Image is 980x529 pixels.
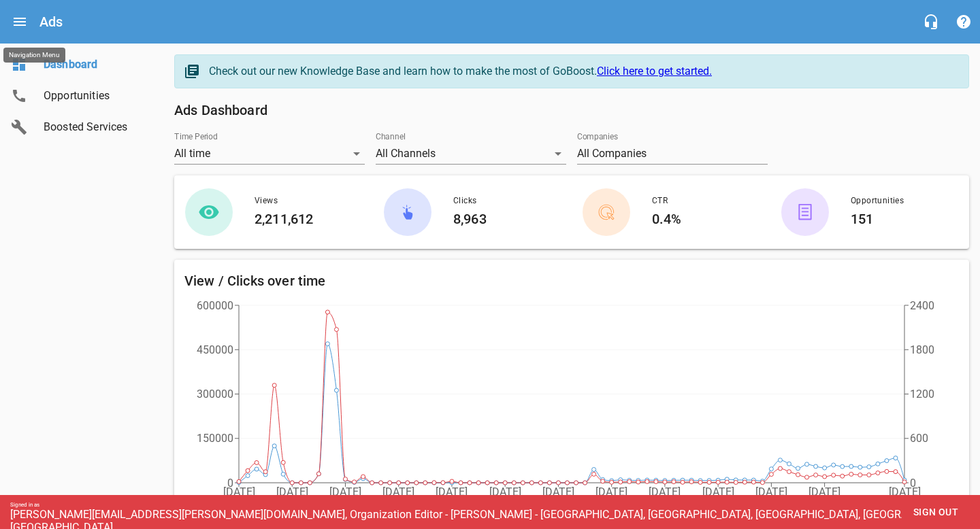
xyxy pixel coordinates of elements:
tspan: 0 [227,477,233,490]
tspan: [DATE] [649,485,681,498]
button: Support Portal [947,5,980,38]
tspan: 1800 [910,343,934,356]
div: All time [174,143,365,165]
tspan: 600000 [197,299,233,312]
span: Boosted Services [44,119,147,135]
tspan: 450000 [197,343,233,356]
tspan: [DATE] [755,485,787,498]
tspan: [DATE] [595,485,627,498]
span: Opportunities [44,88,147,104]
button: Sign out [902,500,970,525]
tspan: [DATE] [276,485,308,498]
tspan: [DATE] [889,485,921,498]
div: All Channels [376,143,566,165]
tspan: 300000 [197,388,233,400]
a: Click here to get started. [597,65,712,78]
label: Companies [577,133,618,141]
tspan: [DATE] [542,485,574,498]
h6: 8,963 [453,208,550,230]
h6: Ads Dashboard [174,99,969,121]
tspan: [DATE] [436,485,468,498]
span: CTR [652,194,749,208]
tspan: 0 [910,477,916,490]
label: Channel [376,133,406,141]
h6: 151 [851,208,947,230]
div: Signed in as [10,502,980,508]
span: Sign out [907,504,964,521]
h6: 2,211,612 [255,208,351,230]
button: Live Chat [915,5,947,38]
tspan: [DATE] [489,485,521,498]
tspan: 2400 [910,299,934,312]
div: Check out our new Knowledge Base and learn how to make the most of GoBoost. [209,63,955,80]
span: Opportunities [851,194,947,208]
span: Views [255,194,351,208]
tspan: [DATE] [329,485,361,498]
h6: View / Clicks over time [184,270,959,292]
tspan: 150000 [197,432,233,445]
span: Clicks [453,194,550,208]
span: Dashboard [44,56,147,73]
tspan: [DATE] [223,485,255,498]
h6: Ads [39,11,63,33]
button: Open drawer [3,5,36,38]
tspan: [DATE] [382,485,414,498]
tspan: 1200 [910,388,934,400]
label: Time Period [174,133,218,141]
tspan: [DATE] [808,485,840,498]
tspan: [DATE] [702,485,734,498]
tspan: 600 [910,432,928,445]
h6: 0.4% [652,208,749,230]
